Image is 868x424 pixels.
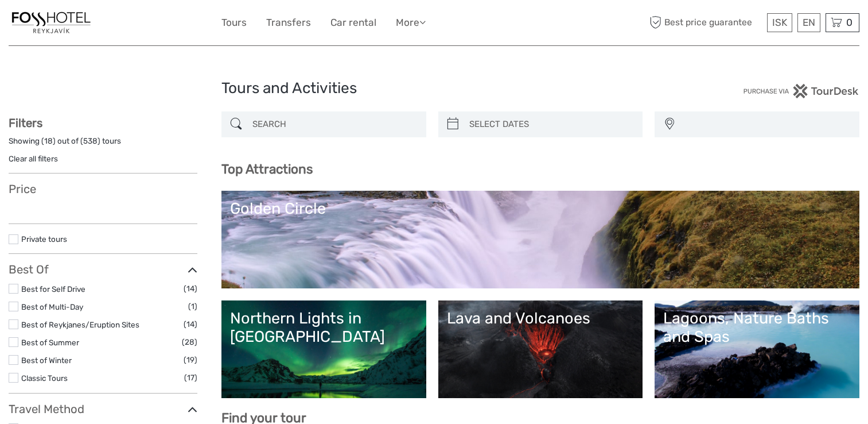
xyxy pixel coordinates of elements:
[9,9,94,37] img: 1357-20722262-a0dc-4fd2-8fc5-b62df901d176_logo_small.jpg
[447,309,635,327] div: Lava and Volcanoes
[21,320,139,329] a: Best of Reykjanes/Eruption Sites
[9,263,197,276] h3: Best Of
[21,234,67,244] a: Private tours
[9,182,197,196] h3: Price
[266,14,311,31] a: Transfers
[83,136,98,147] label: 538
[184,353,197,367] span: (19)
[221,79,647,98] h1: Tours and Activities
[230,309,418,346] div: Northern Lights in [GEOGRAPHIC_DATA]
[663,309,851,390] a: Lagoons, Nature Baths and Spas
[447,309,635,390] a: Lava and Volcanoes
[230,199,851,218] div: Golden Circle
[772,17,787,28] span: ISK
[230,199,851,280] a: Golden Circle
[465,114,637,134] input: SELECT DATES
[188,300,197,313] span: (1)
[663,309,851,346] div: Lagoons, Nature Baths and Spas
[743,84,859,98] img: PurchaseViaTourDesk.png
[230,309,418,390] a: Northern Lights in [GEOGRAPHIC_DATA]
[184,318,197,331] span: (14)
[184,371,197,384] span: (17)
[330,14,376,31] a: Car rental
[844,17,854,28] span: 0
[21,302,83,311] a: Best of Multi-Day
[21,356,72,365] a: Best of Winter
[221,161,313,177] b: Top Attractions
[221,14,247,31] a: Tours
[797,13,820,32] div: EN
[9,402,197,416] h3: Travel Method
[9,116,42,130] strong: Filters
[44,136,53,147] label: 18
[21,373,68,383] a: Classic Tours
[647,13,764,32] span: Best price guarantee
[9,154,58,163] a: Clear all filters
[182,336,197,349] span: (28)
[396,14,426,31] a: More
[9,136,197,153] div: Showing ( ) out of ( ) tours
[21,284,85,294] a: Best for Self Drive
[21,338,79,347] a: Best of Summer
[184,282,197,295] span: (14)
[248,114,421,134] input: SEARCH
